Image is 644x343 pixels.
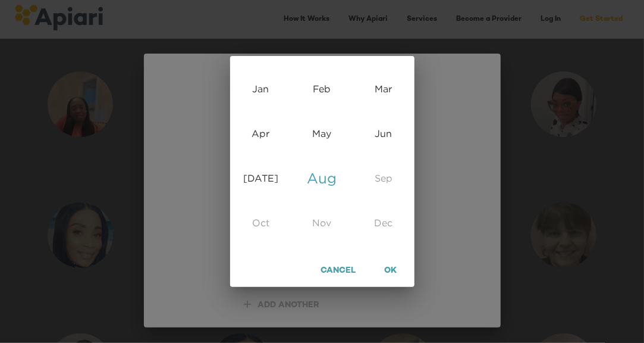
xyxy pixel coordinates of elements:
div: Feb [291,67,353,111]
button: Cancel [310,260,367,282]
div: [DATE] [230,156,291,201]
div: Aug [291,156,353,201]
div: Jun [353,111,414,156]
div: Jan [230,67,291,111]
span: Cancel [321,264,356,279]
div: May [291,111,353,156]
button: OK [372,260,410,282]
div: Mar [353,67,414,111]
span: OK [382,264,399,279]
div: Apr [230,111,291,156]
